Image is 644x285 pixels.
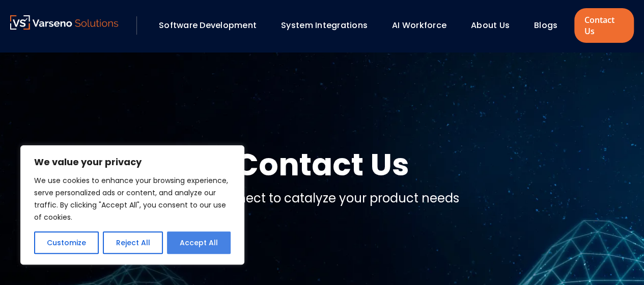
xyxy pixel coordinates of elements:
[34,174,231,223] p: We use cookies to enhance your browsing experience, serve personalized ads or content, and analyz...
[34,156,231,168] p: We value your privacy
[392,19,446,31] a: AI Workforce
[471,19,510,31] a: About Us
[103,231,162,254] button: Reject All
[276,17,382,34] div: System Integrations
[529,17,572,34] div: Blogs
[281,19,368,31] a: System Integrations
[185,189,459,208] p: Let’s connect to catalyze your product needs
[10,15,118,36] a: Varseno Solutions – Product Engineering & IT Services
[574,8,634,43] a: Contact Us
[534,19,557,31] a: Blogs
[10,15,118,30] img: Varseno Solutions – Product Engineering & IT Services
[235,144,409,185] h1: Contact Us
[167,231,231,254] button: Accept All
[466,17,524,34] div: About Us
[159,19,257,31] a: Software Development
[154,17,271,34] div: Software Development
[34,231,99,254] button: Customize
[387,17,461,34] div: AI Workforce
